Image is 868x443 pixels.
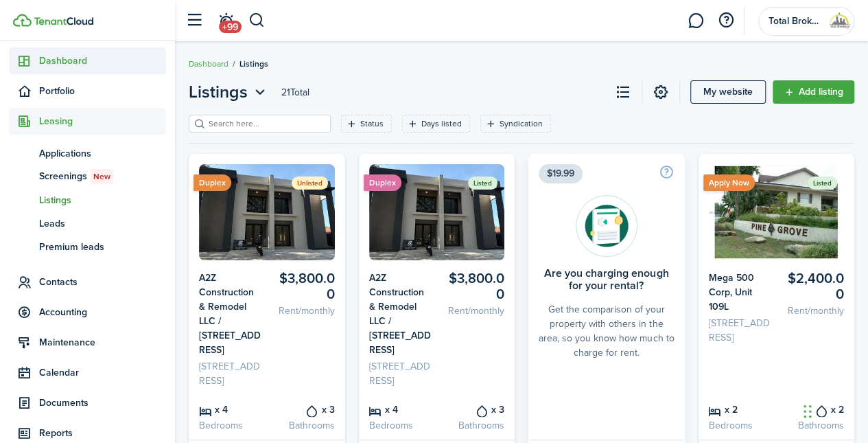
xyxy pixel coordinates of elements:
[804,391,812,432] div: Drag
[773,80,854,104] a: Add listing
[272,418,334,433] card-listing-description: Bathrooms
[39,216,166,231] span: Leads
[93,170,110,183] span: New
[248,9,266,32] button: Search
[272,304,334,318] card-listing-description: Rent/monthly
[39,84,166,98] span: Portfolio
[39,193,166,207] span: Listings
[369,271,432,357] card-listing-title: A2Z Construction & Remodel LLC / [STREET_ADDRESS]
[9,235,166,258] a: Premium leads
[539,267,675,292] card-title: Are you charging enough for your rental?
[39,169,166,184] span: Screenings
[199,418,261,433] card-listing-description: Bedrooms
[205,117,326,130] input: Search here...
[769,16,823,26] span: Total Brokers USA LLC
[709,316,771,345] card-listing-description: [STREET_ADDRESS]
[9,188,166,212] a: Listings
[421,117,462,130] filter-tag-label: Days listed
[576,195,637,257] img: Rentability report avatar
[213,3,239,38] a: Notifications
[442,304,504,318] card-listing-description: Rent/monthly
[39,275,166,289] span: Contacts
[199,402,261,417] card-listing-title: x 4
[189,80,269,104] button: Listings
[9,47,166,74] a: Dashboard
[239,58,268,70] span: Listings
[369,359,432,388] card-listing-description: [STREET_ADDRESS]
[369,164,505,260] img: Listing avatar
[683,3,709,38] a: Messaging
[799,377,868,443] iframe: Chat Widget
[709,418,771,433] card-listing-description: Bedrooms
[360,117,384,130] filter-tag-label: Status
[369,402,432,417] card-listing-title: x 4
[272,271,334,302] card-listing-title: $3,800.00
[39,335,166,350] span: Maintenance
[782,304,844,318] card-listing-description: Rent/monthly
[703,174,755,191] ribbon: Apply Now
[714,9,738,32] button: Open resource center
[34,17,93,25] img: TenantCloud
[341,115,392,133] filter-tag: Open filter
[480,115,551,133] filter-tag: Open filter
[9,141,166,165] a: Applications
[193,174,231,191] ribbon: Duplex
[402,115,470,133] filter-tag: Open filter
[782,402,844,417] card-listing-title: x 2
[199,164,335,260] img: Listing avatar
[539,302,675,360] card-description: Get the comparison of your property with others in the area, so you know how much to charge for r...
[709,402,771,417] card-listing-title: x 2
[39,305,166,319] span: Accounting
[199,359,261,388] card-listing-description: [STREET_ADDRESS]
[709,164,845,260] img: Listing avatar
[219,21,242,33] span: +99
[39,426,166,440] span: Reports
[39,146,166,161] span: Applications
[39,396,166,410] span: Documents
[709,271,771,314] card-listing-title: Mega 500 Corp, Unit 109L
[9,212,166,235] a: Leads
[189,58,228,70] a: Dashboard
[442,418,504,433] card-listing-description: Bathrooms
[782,271,844,302] card-listing-title: $2,400.00
[829,10,851,32] img: Total Brokers USA LLC
[539,164,583,183] span: $19.99
[39,365,166,380] span: Calendar
[39,54,166,68] span: Dashboard
[9,165,166,188] a: ScreeningsNew
[189,80,269,104] button: Open menu
[199,271,261,357] card-listing-title: A2Z Construction & Remodel LLC / [STREET_ADDRESS]
[468,177,497,190] status: Listed
[364,174,401,191] ribbon: Duplex
[442,271,504,302] card-listing-title: $3,800.00
[500,117,543,130] filter-tag-label: Syndication
[442,402,504,417] card-listing-title: x 3
[272,402,334,417] card-listing-title: x 3
[181,8,207,34] button: Open sidebar
[292,177,328,190] status: Unlisted
[39,114,166,128] span: Leasing
[690,80,766,104] a: My website
[189,80,248,104] span: Listings
[281,85,309,100] header-page-total: 21 Total
[369,418,432,433] card-listing-description: Bedrooms
[808,177,837,190] status: Listed
[13,14,32,27] img: TenantCloud
[782,418,844,433] card-listing-description: Bathrooms
[39,240,166,254] span: Premium leads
